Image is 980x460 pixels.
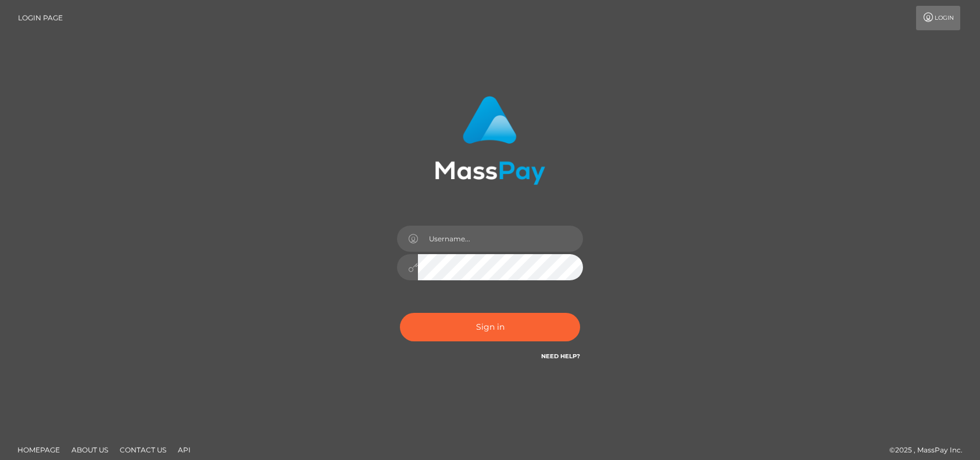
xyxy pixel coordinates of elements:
button: Sign in [400,313,580,341]
a: Login [916,6,960,30]
a: Need Help? [541,352,580,360]
div: © 2025 , MassPay Inc. [889,444,971,457]
a: API [173,441,195,459]
a: Login Page [18,6,63,30]
a: About Us [67,441,113,459]
a: Homepage [13,441,65,459]
img: MassPay Login [435,96,545,185]
input: Username... [418,226,583,252]
a: Contact Us [115,441,171,459]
